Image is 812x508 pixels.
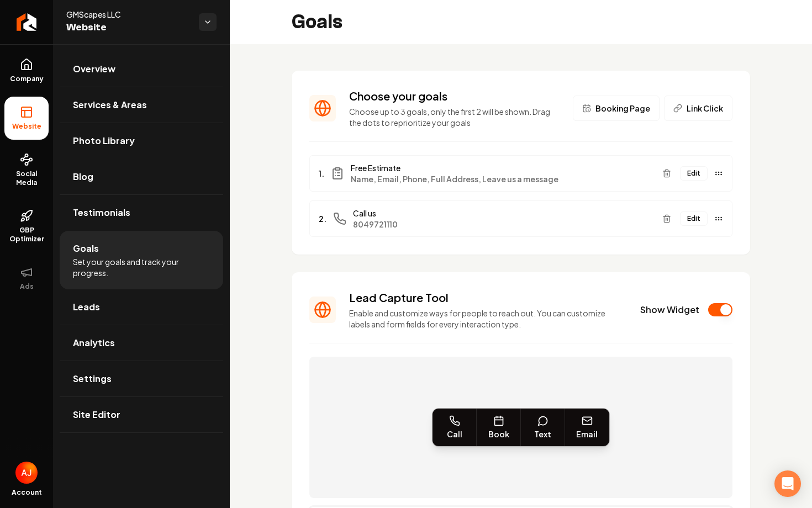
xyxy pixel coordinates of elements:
span: Testimonials [73,206,130,219]
a: Blog [60,159,223,194]
span: Settings [73,372,112,385]
span: 2. [319,213,326,224]
a: Photo Library [60,123,223,158]
span: GBP Optimizer [4,226,49,244]
span: Social Media [4,170,49,187]
div: Open Intercom Messenger [774,470,801,497]
a: Overview [60,51,223,87]
span: Email [576,428,598,440]
button: Open user button [15,462,38,484]
span: Website [66,20,190,35]
a: Analytics [60,325,223,361]
span: GMScapes LLC [66,9,190,20]
span: Account [12,488,42,497]
span: Analytics [73,336,115,350]
h3: Choose your goals [349,88,560,104]
a: Company [4,49,49,92]
span: Goals [73,242,99,255]
span: Set your goals and track your progress. [73,256,210,278]
span: Company [6,75,48,83]
span: Services & Areas [73,98,147,112]
a: Services & Areas [60,87,223,123]
p: Enable and customize ways for people to reach out. You can customize labels and form fields for e... [349,308,627,330]
a: Testimonials [60,195,223,230]
span: Ads [15,282,38,291]
span: Name, Email, Phone, Full Address, Leave us a message [351,173,653,184]
button: Edit [680,211,708,226]
label: Show Widget [640,304,699,316]
a: Site Editor [60,397,223,432]
span: Booking Page [595,103,650,114]
p: Choose up to 3 goals, only the first 2 will be shown. Drag the dots to reprioritize your goals [349,106,560,128]
button: Ads [4,257,49,300]
li: 2.Call us8049721110Edit [309,200,732,237]
img: Austin Jellison [15,462,38,484]
span: Website [8,122,46,131]
span: Photo Library [73,134,135,147]
a: Social Media [4,144,49,196]
li: 1.Free EstimateName, Email, Phone, Full Address, Leave us a messageEdit [309,155,732,192]
a: Settings [60,361,223,396]
button: Link Click [664,96,732,121]
h3: Lead Capture Tool [349,290,627,305]
span: Overview [73,62,115,76]
span: 8049721110 [353,219,653,230]
button: Booking Page [573,96,660,121]
button: Edit [680,166,708,181]
span: Text [534,428,551,440]
span: Leads [73,300,100,314]
a: GBP Optimizer [4,200,49,252]
span: 1. [319,168,324,179]
span: Call us [353,208,653,219]
span: Blog [73,170,93,183]
a: Leads [60,289,223,325]
h2: Goals [292,11,342,33]
img: Rebolt Logo [17,13,37,31]
span: Link Click [687,103,723,114]
span: Call [447,428,462,440]
span: Site Editor [73,408,120,421]
span: Book [488,428,509,440]
span: Free Estimate [351,162,653,173]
